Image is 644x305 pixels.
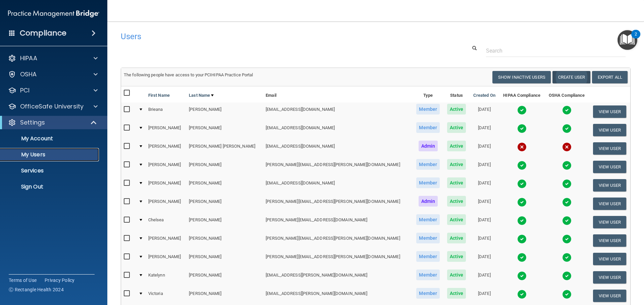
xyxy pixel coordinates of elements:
span: Member [416,288,440,299]
span: Member [416,177,440,188]
iframe: Drift Widget Chat Controller [528,257,636,284]
td: [PERSON_NAME] [146,195,186,213]
td: [PERSON_NAME] [186,121,263,139]
button: View User [593,234,626,247]
span: Active [447,288,466,299]
span: Active [447,214,466,225]
td: [EMAIL_ADDRESS][DOMAIN_NAME] [263,102,413,121]
td: [PERSON_NAME] [186,176,263,195]
td: [PERSON_NAME] [186,158,263,176]
img: tick.e7d51cea.svg [517,124,527,133]
td: Chelsea [146,213,186,231]
td: [PERSON_NAME] [186,231,263,250]
img: tick.e7d51cea.svg [562,161,572,170]
a: Created On [473,91,495,99]
button: View User [593,161,626,173]
td: [PERSON_NAME] [186,195,263,213]
span: Ⓒ Rectangle Health 2024 [9,286,64,293]
img: tick.e7d51cea.svg [562,124,572,133]
img: tick.e7d51cea.svg [562,253,572,262]
td: [PERSON_NAME] [186,250,263,268]
td: [DATE] [470,287,499,305]
img: tick.e7d51cea.svg [517,253,527,262]
td: [DATE] [470,121,499,139]
button: Show Inactive Users [492,71,551,83]
th: Email [263,86,413,102]
td: [DATE] [470,250,499,268]
p: PCI [20,86,30,94]
th: HIPAA Compliance [499,86,545,102]
span: Admin [419,141,438,151]
td: [PERSON_NAME][EMAIL_ADDRESS][DOMAIN_NAME] [263,213,413,231]
button: Open Resource Center, 2 new notifications [618,30,637,50]
img: tick.e7d51cea.svg [562,234,572,244]
span: Member [416,233,440,243]
button: View User [593,253,626,265]
img: PMB logo [8,7,99,20]
a: Terms of Use [9,277,37,284]
button: View User [593,290,626,302]
td: Brieana [146,102,186,121]
div: 2 [635,34,637,43]
img: cross.ca9f0e7f.svg [562,142,572,152]
td: [PERSON_NAME] [146,231,186,250]
td: [EMAIL_ADDRESS][DOMAIN_NAME] [263,139,413,158]
a: Settings [8,119,97,127]
td: [PERSON_NAME][EMAIL_ADDRESS][PERSON_NAME][DOMAIN_NAME] [263,195,413,213]
img: tick.e7d51cea.svg [517,105,527,115]
span: Active [447,122,466,133]
p: OSHA [20,70,37,78]
span: Active [447,233,466,243]
button: View User [593,198,626,210]
td: [PERSON_NAME] [186,268,263,287]
a: First Name [148,91,170,99]
span: Admin [419,196,438,207]
span: Active [447,104,466,115]
td: [DATE] [470,158,499,176]
td: Katelynn [146,268,186,287]
span: Member [416,122,440,133]
td: [DATE] [470,213,499,231]
td: [DATE] [470,139,499,158]
span: Active [447,159,466,170]
span: Member [416,214,440,225]
td: [PERSON_NAME] [146,158,186,176]
p: OfficeSafe University [20,102,84,110]
img: tick.e7d51cea.svg [517,234,527,244]
td: [PERSON_NAME] [PERSON_NAME] [186,139,263,158]
td: [DATE] [470,102,499,121]
img: tick.e7d51cea.svg [517,179,527,188]
img: cross.ca9f0e7f.svg [517,142,527,152]
span: Member [416,270,440,280]
a: OSHA [8,70,98,78]
td: [DATE] [470,268,499,287]
p: Sign Out [4,183,96,190]
h4: Users [121,32,414,41]
span: Active [447,270,466,280]
td: [PERSON_NAME] [186,213,263,231]
td: [PERSON_NAME][EMAIL_ADDRESS][PERSON_NAME][DOMAIN_NAME] [263,158,413,176]
td: Victoria [146,287,186,305]
span: Member [416,104,440,115]
img: tick.e7d51cea.svg [562,105,572,115]
span: Active [447,196,466,207]
img: tick.e7d51cea.svg [562,179,572,188]
td: [EMAIL_ADDRESS][PERSON_NAME][DOMAIN_NAME] [263,268,413,287]
img: tick.e7d51cea.svg [517,271,527,281]
p: My Users [4,151,96,158]
td: [EMAIL_ADDRESS][PERSON_NAME][DOMAIN_NAME] [263,287,413,305]
td: [PERSON_NAME] [146,121,186,139]
td: [PERSON_NAME][EMAIL_ADDRESS][PERSON_NAME][DOMAIN_NAME] [263,250,413,268]
img: tick.e7d51cea.svg [562,216,572,225]
td: [EMAIL_ADDRESS][DOMAIN_NAME] [263,176,413,195]
p: My Account [4,135,96,142]
input: Search [486,45,626,57]
img: tick.e7d51cea.svg [517,290,527,299]
span: Member [416,251,440,262]
td: [DATE] [470,176,499,195]
td: [DATE] [470,195,499,213]
button: View User [593,142,626,155]
a: PCI [8,86,98,94]
button: View User [593,216,626,228]
span: The following people have access to your PCIHIPAA Practice Portal [124,72,253,77]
